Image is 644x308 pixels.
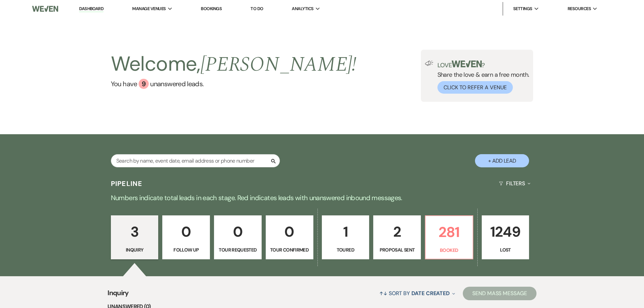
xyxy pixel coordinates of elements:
[111,79,357,89] a: You have 9 unanswered leads.
[111,154,280,167] input: Search by name, event date, email address or phone number
[430,246,469,254] p: Booked
[379,290,387,297] span: ↑↓
[437,81,513,94] button: Click to Refer a Venue
[132,5,166,12] span: Manage Venues
[437,61,529,68] p: Love ?
[482,215,529,259] a: 1249Lost
[218,246,257,254] p: Tour Requested
[32,2,58,16] img: Weven Logo
[270,220,309,243] p: 0
[377,284,458,302] button: Sort By Date Created
[115,220,154,243] p: 3
[111,215,159,259] a: 3Inquiry
[111,179,143,188] h3: Pipeline
[79,192,566,203] p: Numbers indicate total leads in each stage. Red indicates leads with unanswered inbound messages.
[292,5,313,12] span: Analytics
[430,221,469,243] p: 281
[200,49,357,80] span: [PERSON_NAME] !
[251,6,263,11] a: To Do
[326,220,365,243] p: 1
[266,215,313,259] a: 0Tour Confirmed
[167,246,206,254] p: Follow Up
[411,290,450,297] span: Date Created
[79,6,103,12] a: Dashboard
[270,246,309,254] p: Tour Confirmed
[463,287,536,300] button: Send Mass Message
[568,5,591,12] span: Resources
[218,220,257,243] p: 0
[373,215,421,259] a: 2Proposal Sent
[425,215,473,259] a: 281Booked
[214,215,262,259] a: 0Tour Requested
[111,50,357,79] h2: Welcome,
[496,174,533,192] button: Filters
[513,5,532,12] span: Settings
[326,246,365,254] p: Toured
[201,6,222,11] a: Bookings
[167,220,206,243] p: 0
[115,246,154,254] p: Inquiry
[452,61,482,67] img: weven-logo-green.svg
[475,154,529,167] button: + Add Lead
[433,61,529,94] div: Share the love & earn a free month.
[378,246,416,254] p: Proposal Sent
[108,288,129,302] span: Inquiry
[425,61,433,66] img: loud-speaker-illustration.svg
[378,220,416,243] p: 2
[139,79,149,89] div: 9
[322,215,369,259] a: 1Toured
[162,215,210,259] a: 0Follow Up
[486,246,525,254] p: Lost
[486,220,525,243] p: 1249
